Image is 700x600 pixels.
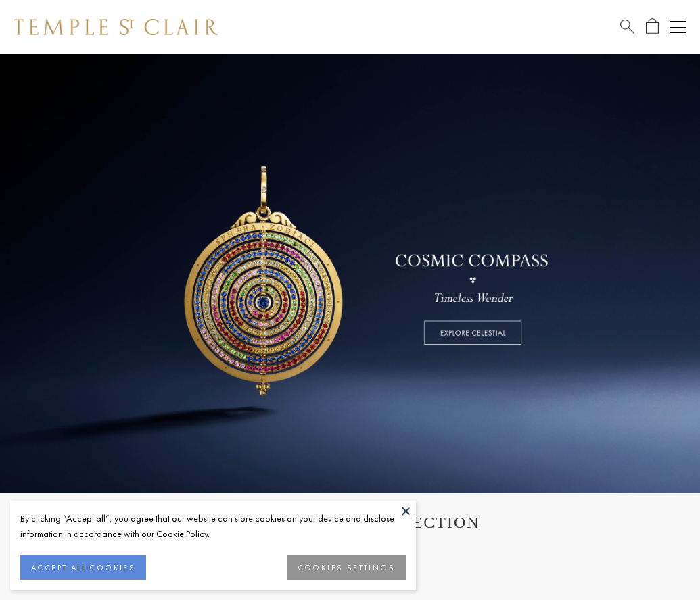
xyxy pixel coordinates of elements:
button: ACCEPT ALL COOKIES [20,555,146,580]
button: Open navigation [670,19,686,35]
img: Temple St. Clair [14,19,218,35]
button: COOKIES SETTINGS [287,555,406,580]
div: By clicking “Accept all”, you agree that our website can store cookies on your device and disclos... [20,511,406,542]
a: Search [620,18,634,35]
a: Open Shopping Bag [646,18,659,35]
